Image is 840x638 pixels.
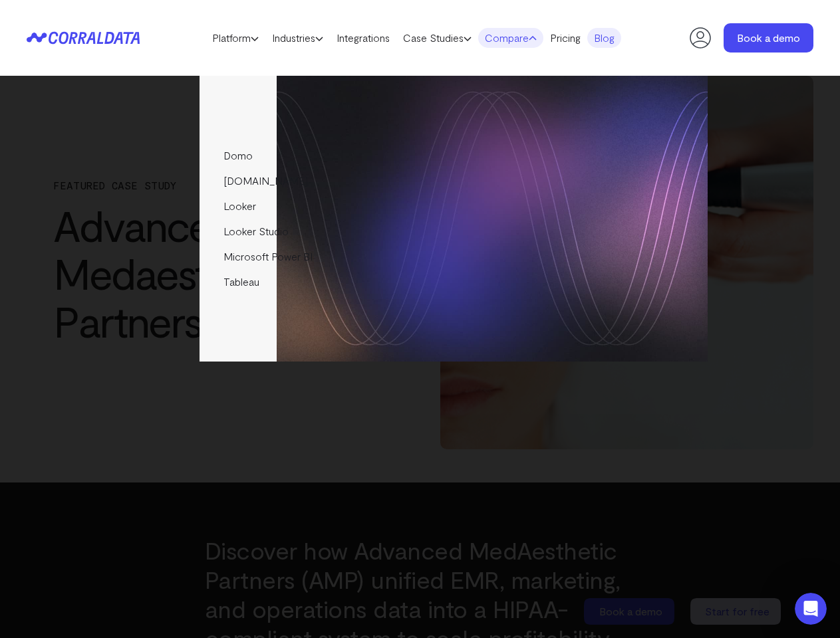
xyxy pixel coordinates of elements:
a: Integrations [330,28,396,48]
a: Domo [200,143,343,168]
a: Pricing [543,28,587,48]
a: Tableau [200,269,343,294]
a: Book a demo [724,23,813,53]
a: Industries [265,28,330,48]
a: Blog [587,28,621,48]
a: Compare [478,28,543,48]
a: Looker Studio [200,219,343,244]
a: Looker [200,193,343,219]
iframe: Intercom live chat [795,593,827,625]
a: Case Studies [396,28,478,48]
a: [DOMAIN_NAME] [200,168,343,193]
a: Platform [206,28,265,48]
a: Microsoft Power BI [200,244,343,269]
